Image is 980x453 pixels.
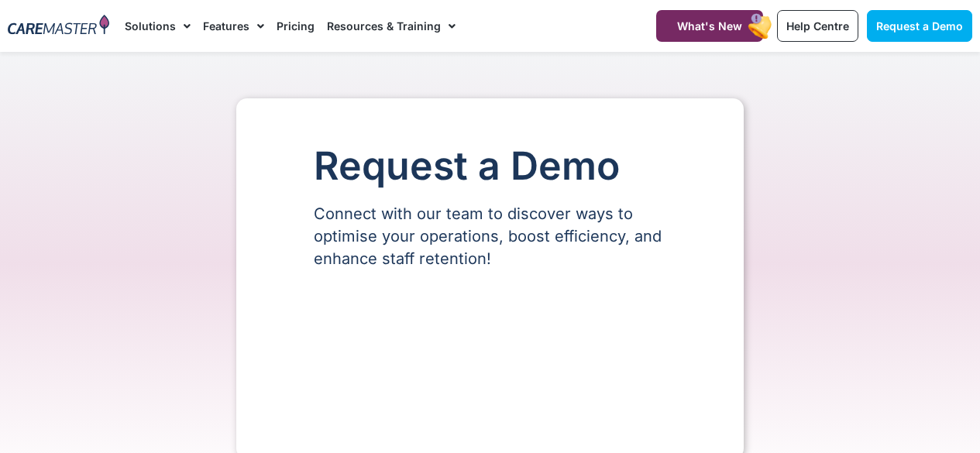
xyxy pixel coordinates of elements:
a: Help Centre [777,10,858,42]
a: Request a Demo [867,10,972,42]
img: CareMaster Logo [8,15,109,37]
span: Request a Demo [876,19,963,33]
h1: Request a Demo [314,145,666,187]
iframe: Form 0 [314,297,666,413]
p: Connect with our team to discover ways to optimise your operations, boost efficiency, and enhance... [314,203,666,270]
span: Help Centre [786,19,849,33]
span: What's New [677,19,742,33]
a: What's New [656,10,763,42]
